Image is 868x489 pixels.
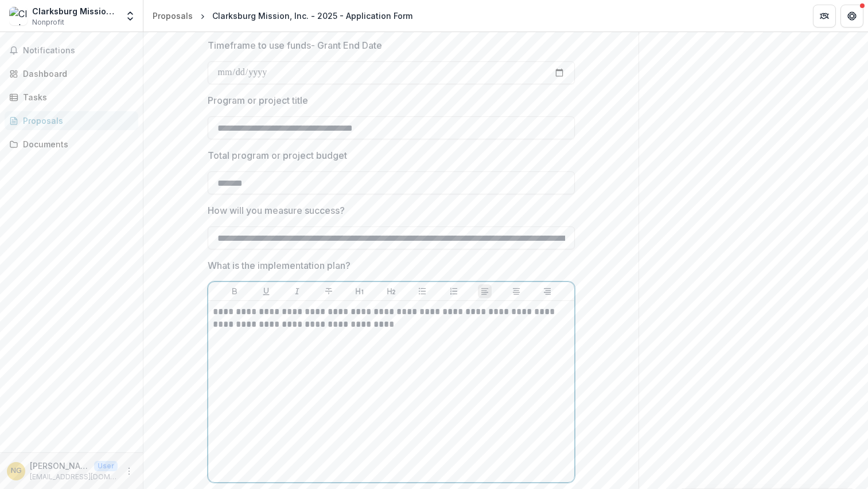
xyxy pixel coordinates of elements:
[5,41,138,60] button: Notifications
[840,5,863,28] button: Get Help
[23,138,129,150] div: Documents
[5,88,138,107] a: Tasks
[153,10,193,22] div: Proposals
[509,284,523,298] button: Align Center
[148,7,197,24] a: Proposals
[353,284,367,298] button: Heading 1
[228,284,242,298] button: Bold
[384,284,398,298] button: Heading 2
[540,284,554,298] button: Align Right
[30,460,89,472] p: [PERSON_NAME]
[208,38,382,52] p: Timeframe to use funds- Grant End Date
[94,461,118,471] p: User
[5,135,138,154] a: Documents
[415,284,429,298] button: Bullet List
[813,5,836,28] button: Partners
[208,204,345,217] p: How will you measure success?
[32,17,64,28] span: Nonprofit
[212,10,412,22] div: Clarksburg Mission, Inc. - 2025 - Application Form
[259,284,273,298] button: Underline
[122,5,138,28] button: Open entity switcher
[23,46,134,56] span: Notifications
[9,7,28,25] img: Clarksburg Mission, Inc.
[30,472,118,482] p: [EMAIL_ADDRESS][DOMAIN_NAME]
[208,93,308,107] p: Program or project title
[290,284,304,298] button: Italicize
[208,259,351,272] p: What is the implementation plan?
[447,284,461,298] button: Ordered List
[32,5,118,17] div: Clarksburg Mission, Inc.
[478,284,492,298] button: Align Left
[122,464,136,478] button: More
[148,7,417,24] nav: breadcrumb
[322,284,336,298] button: Strike
[23,68,129,80] div: Dashboard
[208,148,347,162] p: Total program or project budget
[5,64,138,83] a: Dashboard
[11,467,22,475] div: Natalie Gigliotti
[23,115,129,127] div: Proposals
[5,111,138,130] a: Proposals
[23,91,129,103] div: Tasks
